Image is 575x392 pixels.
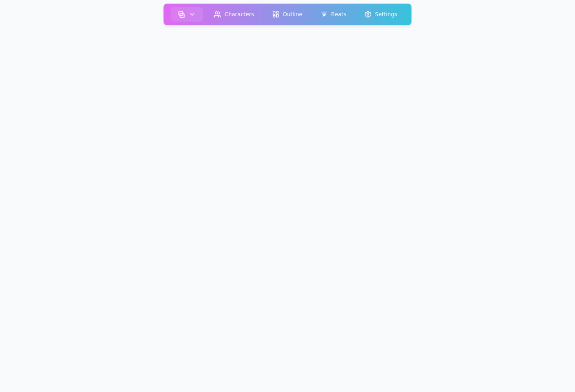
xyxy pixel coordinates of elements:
button: Characters [207,7,261,22]
button: Beats [313,7,354,22]
a: Outline [263,5,311,23]
button: Settings [357,7,404,22]
a: Beats [311,5,355,23]
button: Outline [265,7,309,22]
img: storyboard [178,11,185,18]
a: Settings [355,5,406,23]
a: Characters [205,5,263,23]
